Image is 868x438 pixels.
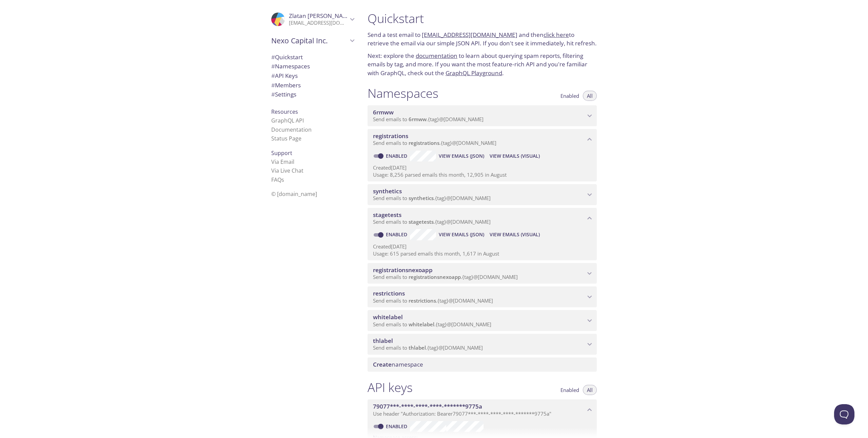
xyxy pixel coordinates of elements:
div: Create namespace [368,357,597,372]
span: Members [271,81,301,89]
span: # [271,53,275,61]
span: s [281,176,284,183]
p: Send a test email to and then to retrieve the email via our simple JSON API. If you don't see it ... [368,30,597,48]
span: Send emails to . {tag} @[DOMAIN_NAME] [373,195,491,201]
div: Zlatan Ivanov [266,8,359,30]
div: Nexo Capital Inc. [266,32,359,49]
div: whitelabel namespace [368,310,597,331]
p: Created [DATE] [373,164,591,171]
span: # [271,90,275,98]
h1: Namespaces [368,86,438,101]
a: GraphQL Playground [446,69,502,77]
button: All [583,385,597,395]
span: synthetics [409,195,434,201]
span: stagetests [373,211,401,219]
span: # [271,81,275,89]
span: whitelabel [409,321,434,328]
span: # [271,62,275,70]
span: # [271,72,275,80]
iframe: Help Scout Beacon - Open [834,404,854,424]
span: registrationsnexoapp [409,273,461,280]
span: Send emails to . {tag} @[DOMAIN_NAME] [373,139,496,146]
span: 6rmww [373,108,394,116]
button: View Emails (JSON) [436,151,487,161]
div: restrictions namespace [368,286,597,307]
div: thlabel namespace [368,334,597,355]
div: 6rmww namespace [368,105,597,126]
p: Next: explore the to learn about querying spam reports, filtering emails by tag, and more. If you... [368,51,597,78]
span: thlabel [409,344,426,351]
a: GraphQL API [271,117,304,124]
div: registrations namespace [368,129,597,150]
span: Resources [271,108,298,115]
span: View Emails (JSON) [439,152,484,160]
button: View Emails (Visual) [487,151,542,161]
div: registrationsnexoapp namespace [368,263,597,284]
span: Settings [271,90,296,98]
span: 6rmww [409,116,427,123]
span: registrations [409,139,439,146]
span: Send emails to . {tag} @[DOMAIN_NAME] [373,344,483,351]
span: registrationsnexoapp [373,266,433,274]
span: Send emails to . {tag} @[DOMAIN_NAME] [373,218,491,225]
a: FAQ [271,176,284,183]
div: Members [266,81,359,90]
button: View Emails (JSON) [436,229,487,240]
a: Enabled [385,153,410,159]
h1: API keys [368,380,413,395]
span: View Emails (Visual) [490,231,540,239]
span: Send emails to . {tag} @[DOMAIN_NAME] [373,297,493,304]
span: Send emails to . {tag} @[DOMAIN_NAME] [373,273,518,280]
h1: Quickstart [368,11,597,26]
span: namespace [373,360,423,368]
a: Via Email [271,158,294,166]
div: Quickstart [266,52,359,62]
span: Send emails to . {tag} @[DOMAIN_NAME] [373,116,484,123]
a: click here [544,31,569,39]
span: API Keys [271,72,298,80]
div: API Keys [266,71,359,81]
div: Team Settings [266,90,359,99]
button: View Emails (Visual) [487,229,542,240]
a: documentation [416,52,457,60]
div: Namespaces [266,62,359,71]
div: synthetics namespace [368,184,597,205]
span: Nexo Capital Inc. [271,36,348,45]
span: Namespaces [271,62,310,70]
a: Enabled [385,423,410,430]
p: Created [DATE] [373,243,591,250]
span: Zlatan [PERSON_NAME] [289,12,353,20]
span: restrictions [373,289,405,297]
span: registrations [373,132,408,140]
span: View Emails (Visual) [490,152,540,160]
span: Quickstart [271,53,303,61]
button: Enabled [556,91,583,101]
div: stagetests namespace [368,208,597,229]
span: © [DOMAIN_NAME] [271,190,317,198]
span: Send emails to . {tag} @[DOMAIN_NAME] [373,321,491,328]
span: whitelabel [373,313,403,321]
span: stagetests [409,218,434,225]
span: Support [271,149,292,157]
a: Enabled [385,231,410,238]
a: [EMAIL_ADDRESS][DOMAIN_NAME] [422,31,517,39]
p: Usage: 615 parsed emails this month, 1,617 in August [373,250,591,257]
span: thlabel [373,337,393,345]
p: Usage: 8,256 parsed emails this month, 12,905 in August [373,171,591,178]
p: [EMAIL_ADDRESS][DOMAIN_NAME] [289,20,348,26]
span: synthetics [373,187,402,195]
a: Via Live Chat [271,167,303,174]
button: Enabled [556,385,583,395]
button: All [583,91,597,101]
